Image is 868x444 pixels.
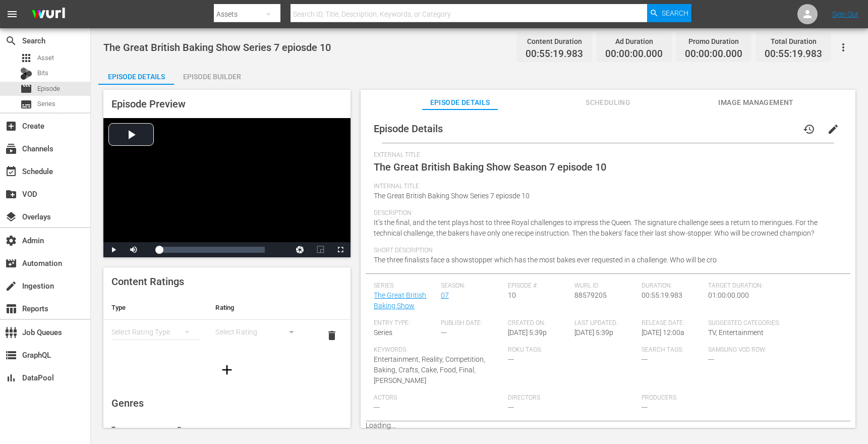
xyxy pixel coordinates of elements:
span: It’s the final, and the tent plays host to three Royal challenges to impress the Queen. The signa... [374,218,818,237]
span: Create [5,120,17,132]
span: 01:00:00.000 [708,291,749,299]
button: history [797,117,821,141]
span: Asset [20,52,32,64]
span: Content Ratings [111,275,184,288]
span: Episode #: [508,282,570,290]
span: The Great British Baking Show Series 7 epiosde 10 [374,192,530,200]
span: Series [374,328,392,337]
span: Season: [441,282,503,290]
span: The three finalists face a showstopper which has the most bakes ever requested in a challenge. Wh... [374,256,717,264]
span: Series: [374,282,436,290]
button: Episode Details [98,65,174,85]
div: Total Duration [765,34,822,48]
span: 00:55:19.983 [526,48,583,60]
span: The Great British Baking Show Series 7 epiosde 10 [103,41,331,53]
span: Scheduling [570,96,646,109]
table: simple table [103,296,351,351]
th: Genres [169,417,319,441]
span: Image Management [718,96,794,109]
span: 88579205 [574,291,607,299]
span: history [803,123,815,135]
span: Release Date: [642,319,704,327]
span: Episode Details [422,96,498,109]
th: Type [103,417,169,441]
span: Directors [508,394,636,402]
span: Suggested Categories: [708,319,837,327]
span: --- [642,355,648,363]
span: Last Updated: [574,319,636,327]
span: Keywords: [374,346,502,354]
p: Loading... [366,421,850,429]
span: Description [374,209,837,217]
th: Rating [207,296,311,320]
span: Internal Title [374,183,837,191]
span: Series [37,99,55,109]
button: Fullscreen [330,242,351,257]
span: Entertainment, Reality, Competition, Baking, Crafts, Cake, Food, Final, [PERSON_NAME] [374,355,485,384]
button: Jump To Time [290,242,310,257]
span: Wurl ID: [574,282,636,290]
span: Target Duration: [708,282,837,290]
span: DataPool [5,372,17,384]
span: External Title [374,151,837,159]
span: Channels [5,143,17,155]
span: Asset [37,53,54,63]
span: --- [441,328,447,337]
span: --- [508,403,514,411]
span: --- [708,355,714,363]
span: [DATE] 12:00a [642,328,684,337]
span: Entry Type: [374,319,436,327]
button: Play [103,242,124,257]
button: delete [320,323,344,348]
span: Actors [374,394,502,402]
a: 07 [441,291,449,299]
span: Genres [111,397,144,409]
span: Reports [5,303,17,315]
span: Short Description [374,247,837,255]
span: 00:55:19.983 [765,48,822,60]
span: Search [662,4,688,22]
span: GraphQL [5,349,17,361]
span: Episode [37,84,60,94]
span: Samsung VOD Row: [708,346,770,354]
span: Series [20,98,32,110]
span: Overlays [5,211,17,223]
span: --- [508,355,514,363]
div: Episode Builder [174,65,250,89]
span: 10 [508,291,516,299]
span: menu [6,8,18,20]
span: Schedule [5,165,17,178]
span: VOD [5,188,17,200]
a: The Great British Baking Show [374,291,426,310]
span: 00:55:19.983 [642,291,682,299]
span: The Great British Baking Show Season 7 episode 10 [374,161,606,173]
span: Bits [37,68,48,78]
div: Progress Bar [159,247,265,253]
span: TV, Entertainment [708,328,764,337]
span: Episode Details [374,123,443,135]
span: Producers [642,394,770,402]
button: Mute [124,242,144,257]
span: [DATE] 5:39p [574,328,613,337]
th: Type [103,296,207,320]
img: ans4CAIJ8jUAAAAAAAAAAAAAAAAAAAAAAAAgQb4GAAAAAAAAAAAAAAAAAAAAAAAAJMjXAAAAAAAAAAAAAAAAAAAAAAAAgAT5G... [24,3,73,26]
span: edit [827,123,839,135]
span: Search Tags: [642,346,704,354]
button: Search [647,4,691,22]
span: Publish Date: [441,319,503,327]
button: Episode Builder [174,65,250,85]
div: Promo Duration [685,34,742,48]
span: 00:00:00.000 [605,48,663,60]
span: --- [642,403,648,411]
span: Search [5,35,17,47]
button: Picture-in-Picture [310,242,330,257]
div: Video Player [103,118,351,257]
span: --- [374,403,380,411]
a: Sign Out [832,10,858,18]
div: Content Duration [526,34,583,48]
span: Episode Preview [111,98,186,110]
span: Created On: [508,319,570,327]
span: Job Queues [5,326,17,339]
span: Episode [20,83,32,95]
span: delete [326,329,338,342]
